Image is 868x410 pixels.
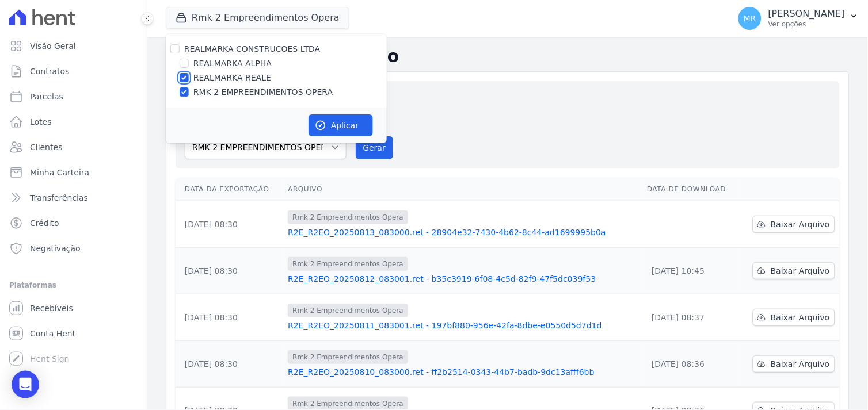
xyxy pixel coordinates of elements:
th: Arquivo [283,178,642,201]
a: Clientes [5,136,142,159]
a: Parcelas [5,85,142,108]
span: Crédito [30,217,59,229]
td: [DATE] 08:30 [176,248,283,294]
a: Recebíveis [5,297,142,320]
a: Negativação [5,237,142,260]
span: Transferências [30,192,88,204]
span: Baixar Arquivo [771,358,830,370]
p: Ver opções [768,20,845,29]
td: [DATE] 08:30 [176,341,283,388]
td: [DATE] 08:37 [642,294,739,341]
span: MR [744,14,756,22]
label: RMK 2 EMPREENDIMENTOS OPERA [193,86,333,98]
span: Lotes [30,116,52,128]
a: Contratos [5,60,142,83]
button: Gerar [356,136,394,159]
td: [DATE] 08:30 [176,294,283,341]
span: Baixar Arquivo [771,219,830,230]
span: Conta Hent [30,328,75,339]
button: Rmk 2 Empreendimentos Opera [166,7,349,29]
span: Minha Carteira [30,167,89,178]
a: R2E_R2EO_20250810_083000.ret - ff2b2514-0343-44b7-badb-9dc13afff6bb [288,366,638,378]
span: Clientes [30,141,62,153]
a: Visão Geral [5,35,142,58]
span: Rmk 2 Empreendimentos Opera [288,350,408,364]
label: REALMARKA REALE [193,72,271,84]
a: R2E_R2EO_20250812_083001.ret - b35c3919-6f08-4c5d-82f9-47f5dc039f53 [288,273,638,285]
span: Baixar Arquivo [771,312,830,323]
a: Baixar Arquivo [753,355,835,373]
p: [PERSON_NAME] [768,8,845,20]
a: Transferências [5,186,142,209]
a: Baixar Arquivo [753,262,835,279]
th: Data de Download [642,178,739,201]
label: REALMARKA CONSTRUCOES LTDA [184,44,321,53]
a: Crédito [5,212,142,235]
button: MR [PERSON_NAME] Ver opções [729,2,868,35]
a: R2E_R2EO_20250811_083001.ret - 197bf880-956e-42fa-8dbe-e0550d5d7d1d [288,320,638,331]
span: Rmk 2 Empreendimentos Opera [288,210,408,224]
td: [DATE] 10:45 [642,248,739,294]
span: Negativação [30,243,81,254]
span: Baixar Arquivo [771,265,830,277]
div: Open Intercom Messenger [12,371,39,398]
a: Conta Hent [5,322,142,345]
td: [DATE] 08:30 [176,201,283,248]
a: Lotes [5,110,142,133]
span: Contratos [30,66,69,77]
span: Visão Geral [30,40,76,52]
h2: Exportações de Retorno [166,46,850,67]
button: Aplicar [309,114,373,136]
span: Rmk 2 Empreendimentos Opera [288,257,408,271]
a: Baixar Arquivo [753,309,835,326]
span: Rmk 2 Empreendimentos Opera [288,304,408,317]
a: Minha Carteira [5,161,142,184]
a: R2E_R2EO_20250813_083000.ret - 28904e32-7430-4b62-8c44-ad1699995b0a [288,227,638,238]
div: Plataformas [9,278,138,292]
span: Recebíveis [30,302,73,314]
span: Parcelas [30,91,63,102]
th: Data da Exportação [176,178,283,201]
a: Baixar Arquivo [753,216,835,233]
td: [DATE] 08:36 [642,341,739,388]
label: REALMARKA ALPHA [193,58,272,70]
